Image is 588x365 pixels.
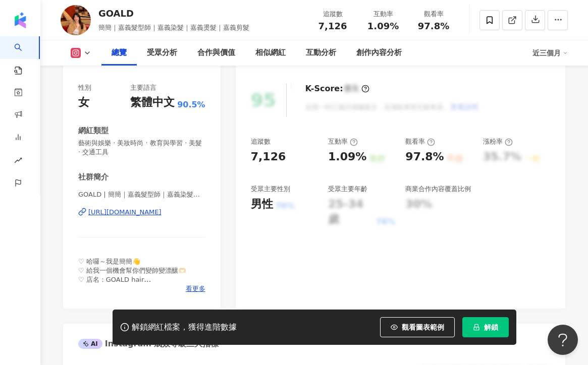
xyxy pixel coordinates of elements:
div: 近三個月 [532,45,568,61]
div: 漲粉率 [483,137,513,146]
span: 簡簡｜嘉義髮型師｜嘉義染髮｜嘉義燙髮｜嘉義剪髮 [98,24,249,31]
div: 觀看率 [405,137,435,146]
img: KOL Avatar [61,5,91,35]
img: logo icon [12,12,28,28]
div: K-Score : [305,83,369,94]
span: GOALD | 簡簡｜嘉義髮型師｜嘉義染髮｜嘉義燙髮｜嘉義剪髮 | goald_jian [78,190,205,199]
div: 受眾分析 [147,47,177,59]
span: rise [14,150,22,173]
span: 90.5% [177,99,205,110]
div: 創作內容分析 [356,47,402,59]
span: 看更多 [186,284,205,293]
div: 主要語言 [130,83,156,92]
div: 受眾主要性別 [251,185,290,194]
div: 繁體中文 [130,95,175,110]
div: 觀看率 [414,9,453,19]
span: 7,126 [318,21,347,31]
div: 互動率 [364,9,402,19]
div: 7,126 [251,149,286,165]
div: [URL][DOMAIN_NAME] [88,208,162,217]
span: 藝術與娛樂 · 美妝時尚 · 教育與學習 · 美髮 · 交通工具 [78,139,205,157]
div: 性別 [78,83,91,92]
div: 追蹤數 [251,137,271,146]
div: 互動率 [328,137,358,146]
a: search [14,36,34,76]
a: [URL][DOMAIN_NAME] [78,208,205,217]
div: 互動分析 [306,47,336,59]
span: 1.09% [367,21,399,31]
span: 97.8% [418,21,449,31]
div: 97.8% [405,149,444,165]
span: ♡ 哈囉～我是簡簡👋 ♡ 給我一個機會幫你們變帥變漂釀🫶🏻 ♡ 店名：GOALD hair ♡ 地址：[STREET_ADDRESS] ♡電話：[PHONE_NUMBER] ♡ 趕快幫我加lin... [78,258,203,329]
div: 合作與價值 [197,47,235,59]
div: 相似網紅 [255,47,286,59]
div: 追蹤數 [313,9,352,19]
div: 商業合作內容覆蓋比例 [405,185,471,194]
span: 觀看圖表範例 [402,323,444,331]
div: GOALD [98,7,249,20]
span: 解鎖 [484,323,498,331]
div: 總覽 [112,47,127,59]
span: lock [473,324,480,331]
div: 1.09% [328,149,366,165]
div: 受眾主要年齡 [328,185,367,194]
div: 解鎖網紅檔案，獲得進階數據 [132,322,237,333]
div: 網紅類型 [78,126,109,136]
div: 女 [78,95,89,110]
div: 男性 [251,197,273,212]
button: 觀看圖表範例 [380,317,455,337]
div: 社群簡介 [78,172,109,182]
button: 解鎖 [462,317,509,337]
